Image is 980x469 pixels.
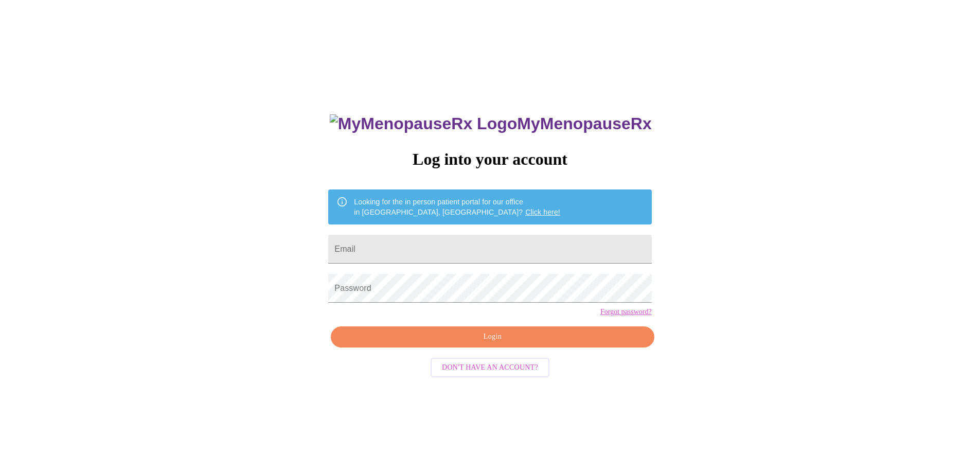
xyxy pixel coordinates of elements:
span: Login [343,331,642,343]
img: MyMenopauseRx Logo [330,114,517,133]
button: Don't have an account? [431,358,549,378]
a: Don't have an account? [428,362,552,371]
div: Looking for the in person patient portal for our office in [GEOGRAPHIC_DATA], [GEOGRAPHIC_DATA]? [354,193,560,221]
a: Click here! [525,208,560,216]
h3: MyMenopauseRx [330,114,652,133]
button: Login [331,326,654,348]
span: Don't have an account? [442,361,538,374]
a: Forgot password? [600,308,652,316]
h3: Log into your account [328,150,651,169]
